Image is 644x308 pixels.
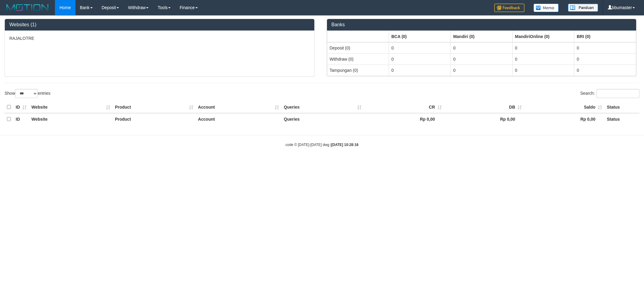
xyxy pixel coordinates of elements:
[389,42,451,54] td: 0
[13,113,29,125] th: ID
[281,101,364,113] th: Queries
[574,53,636,65] td: 0
[364,101,444,113] th: CR
[29,101,113,113] th: Website
[15,89,38,98] select: Showentries
[5,89,50,98] label: Show entries
[13,101,29,113] th: ID
[494,4,524,12] img: Feedback.jpg
[512,65,574,76] td: 0
[389,31,451,42] th: Group: activate to sort column ascending
[327,65,389,76] td: Tampungan (0)
[327,42,389,54] td: Deposit (0)
[196,101,281,113] th: Account
[568,4,598,12] img: panduan.png
[450,31,512,42] th: Group: activate to sort column ascending
[281,113,364,125] th: Queries
[450,42,512,54] td: 0
[512,31,574,42] th: Group: activate to sort column ascending
[389,65,451,76] td: 0
[512,53,574,65] td: 0
[604,113,639,125] th: Status
[512,42,574,54] td: 0
[574,31,636,42] th: Group: activate to sort column ascending
[332,22,632,27] h3: Banks
[389,53,451,65] td: 0
[524,113,604,125] th: Rp 0,00
[9,22,310,27] h3: Websites (1)
[524,101,604,113] th: Saldo
[5,3,50,12] img: MOTION_logo.png
[331,143,358,147] strong: [DATE] 10:28:16
[286,143,359,147] small: code © [DATE]-[DATE] dwg |
[580,89,639,98] label: Search:
[444,101,524,113] th: DB
[113,101,196,113] th: Product
[196,113,281,125] th: Account
[574,65,636,76] td: 0
[444,113,524,125] th: Rp 0,00
[450,65,512,76] td: 0
[9,35,310,41] p: RAJALOTRE
[450,53,512,65] td: 0
[327,53,389,65] td: Withdraw (0)
[533,4,559,12] img: Button%20Memo.svg
[574,42,636,54] td: 0
[364,113,444,125] th: Rp 0,00
[327,31,389,42] th: Group: activate to sort column ascending
[113,113,196,125] th: Product
[604,101,639,113] th: Status
[29,113,113,125] th: Website
[597,89,639,98] input: Search:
